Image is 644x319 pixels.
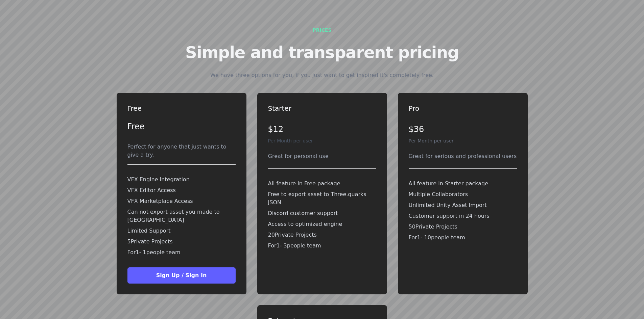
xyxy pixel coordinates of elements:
p: Limited Support [127,227,236,235]
p: VFX Engine Integration [127,176,236,184]
p: All feature in Free package [268,180,376,188]
p: For 1 - 10 people team [409,234,517,242]
p: 20 Private Projects [268,231,376,239]
div: Great for serious and professional users [409,152,517,160]
h3: Pro [409,104,517,113]
p: For 1 - 3 people team [268,242,376,250]
p: VFX Marketplace Access [127,197,236,205]
p: Free [127,121,236,132]
h3: Starter [268,104,376,113]
p: All feature in Starter package [409,180,517,188]
h3: Free [127,104,236,113]
p: For 1 - 1 people team [127,248,236,257]
p: $12 [268,124,376,135]
h2: Simple and transparent pricing [185,44,459,60]
p: Unlimited Unity Asset Import [409,201,517,209]
p: Discord customer support [268,209,376,217]
h4: We have three options for you, if you just want to get inspired it's completely free. [210,71,434,79]
p: Access to optimized engine [268,220,376,228]
p: 5 Private Projects [127,238,236,246]
p: Per Month per user [268,137,376,144]
p: 50 Private Projects [409,223,517,231]
div: Great for personal use [268,152,376,160]
p: Customer support in 24 hours [409,212,517,220]
p: Free to export asset to Three.quarks JSON [268,190,376,207]
p: Multiple Collaborators [409,190,517,198]
p: Per Month per user [409,137,517,144]
p: VFX Editor Access [127,186,236,194]
a: Sign Up / Sign In [127,272,236,278]
p: Can not export asset you made to [GEOGRAPHIC_DATA] [127,208,236,224]
p: $36 [409,124,517,135]
div: Perfect for anyone that just wants to give a try. [127,143,236,159]
button: Sign Up / Sign In [127,267,236,284]
div: Prices [312,27,331,33]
